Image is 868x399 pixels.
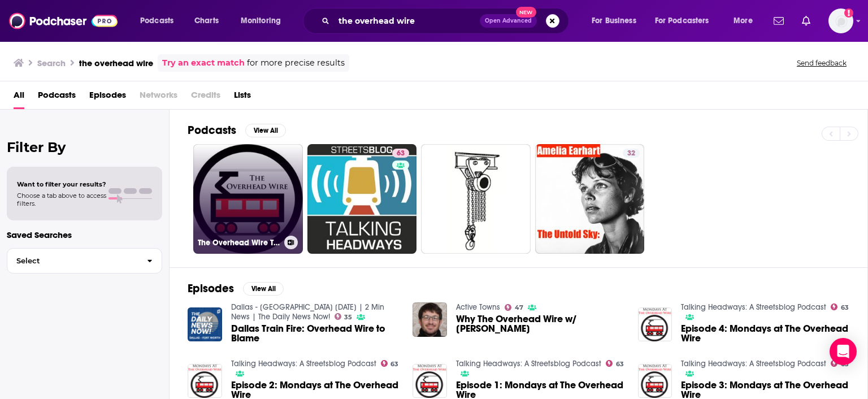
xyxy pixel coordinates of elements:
[140,86,177,109] span: Networks
[38,86,76,109] a: Podcasts
[245,124,286,137] button: View All
[335,313,353,320] a: 35
[188,123,286,137] a: PodcastsView All
[247,57,345,70] span: for more precise results
[7,257,138,264] span: Select
[681,302,826,312] a: Talking Headways: A Streetsblog Podcast
[413,302,447,337] img: Why The Overhead Wire w/ Jeff Wood
[381,360,399,367] a: 63
[797,11,815,31] a: Show notifications dropdown
[231,324,400,343] a: Dallas Train Fire: Overhead Wire to Blame
[188,123,236,137] h2: Podcasts
[456,314,624,333] span: Why The Overhead Wire w/ [PERSON_NAME]
[681,359,826,368] a: Talking Headways: A Streetsblog Podcast
[485,18,532,24] span: Open Advanced
[681,324,849,343] a: Episode 4: Mondays at The Overhead Wire
[79,58,153,68] h3: the overhead wire
[769,11,788,31] a: Show notifications dropdown
[314,8,580,34] div: Search podcasts, credits, & more...
[7,139,162,155] h2: Filter By
[480,14,537,28] button: Open AdvancedNew
[132,12,188,30] button: open menu
[648,12,726,30] button: open menu
[831,303,849,310] a: 63
[828,8,853,33] img: User Profile
[638,307,672,342] img: Episode 4: Mondays at The Overhead Wire
[234,86,251,109] a: Lists
[198,238,280,248] h3: The Overhead Wire Transcribed
[193,144,303,254] a: The Overhead Wire Transcribed
[456,302,500,312] a: Active Towns
[592,13,636,29] span: For Business
[734,13,753,29] span: More
[344,315,352,320] span: 35
[638,364,672,398] img: Episode 3: Mondays at The Overhead Wire
[841,362,849,367] span: 63
[655,13,709,29] span: For Podcasters
[413,364,447,398] img: Episode 1: Mondays at The Overhead Wire
[616,362,624,367] span: 63
[241,13,281,29] span: Monitoring
[392,149,409,158] a: 63
[515,305,523,310] span: 47
[456,314,624,333] a: Why The Overhead Wire w/ Jeff Wood
[89,86,126,109] a: Episodes
[390,362,398,367] span: 63
[14,86,24,109] a: All
[623,149,640,158] a: 32
[334,12,480,30] input: Search podcasts, credits, & more...
[231,359,376,368] a: Talking Headways: A Streetsblog Podcast
[7,229,162,240] p: Saved Searches
[233,12,296,30] button: open menu
[505,304,523,311] a: 47
[187,12,225,30] a: Charts
[17,192,106,207] span: Choose a tab above to access filters.
[194,13,219,29] span: Charts
[726,12,767,30] button: open menu
[140,13,173,29] span: Podcasts
[191,86,220,109] span: Credits
[828,8,853,33] span: Logged in as StraussPodchaser
[37,58,66,68] h3: Search
[162,57,245,70] a: Try an exact match
[188,281,284,296] a: EpisodesView All
[307,144,417,254] a: 63
[627,148,635,159] span: 32
[793,58,850,68] button: Send feedback
[516,7,536,18] span: New
[535,144,645,254] a: 32
[188,281,234,296] h2: Episodes
[830,338,857,365] div: Open Intercom Messenger
[188,364,222,398] img: Episode 2: Mondays at The Overhead Wire
[231,302,384,322] a: Dallas - Fort Worth Today | 2 Min News | The Daily News Now!
[9,10,118,32] img: Podchaser - Follow, Share and Rate Podcasts
[188,307,222,342] img: Dallas Train Fire: Overhead Wire to Blame
[243,282,284,296] button: View All
[7,248,162,274] button: Select
[606,360,624,367] a: 63
[17,180,106,188] span: Want to filter your results?
[841,305,849,310] span: 63
[397,148,405,159] span: 63
[844,8,853,18] svg: Add a profile image
[456,359,601,368] a: Talking Headways: A Streetsblog Podcast
[584,12,650,30] button: open menu
[828,8,853,33] button: Show profile menu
